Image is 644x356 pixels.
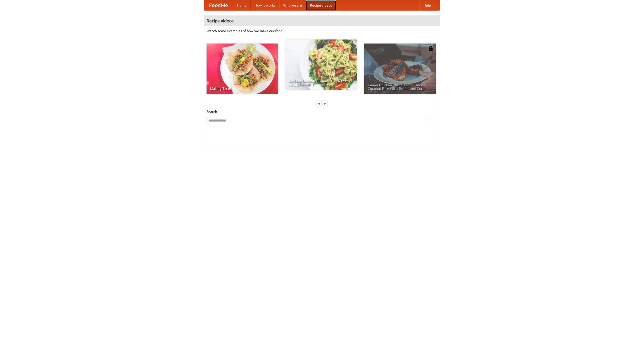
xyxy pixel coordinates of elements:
h4: Recipe videos [204,16,440,26]
span: An Easy, Summery Tomato Pasta That's Ready for Fall [289,79,353,86]
span: Making Tacos [210,87,274,90]
div: » [323,100,327,107]
a: Who we are [279,0,306,10]
a: An Easy, Summery Tomato Pasta That's Ready for Fall [285,39,357,90]
a: How it works [251,0,279,10]
a: Making Tacos [207,44,278,94]
a: Help [419,0,435,10]
p: Watch some examples of how we make our food! [207,28,437,33]
a: Recipe videos [306,0,336,10]
div: « [317,100,321,107]
a: Home [233,0,251,10]
h5: Search [207,109,437,114]
a: FoodMe [204,0,233,10]
img: 483408.png [428,46,433,51]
